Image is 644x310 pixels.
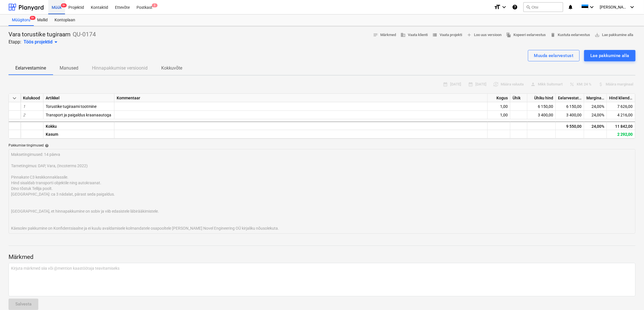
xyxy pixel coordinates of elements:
i: Abikeskus [512,4,518,11]
i: keyboard_arrow_down [588,4,595,11]
p: Kokkuvõte [161,65,182,72]
p: Vara torustike tugiraam [9,31,70,39]
span: Ahenda kõik kategooriad [11,95,18,102]
div: 7 626,00 [607,102,635,111]
div: 1,00 [488,111,510,119]
button: Märkmed [371,31,398,39]
div: Marginaal, % [584,94,607,102]
span: search [526,5,530,9]
button: Lae pakkumine alla [584,50,635,61]
span: Märkmed [373,32,396,38]
div: Kommentaar [114,94,488,102]
p: Eelarvestamine [15,65,46,72]
div: Kokku [43,122,114,130]
span: notes [373,32,378,37]
div: 11 842,00 [607,122,635,130]
span: 3 [152,3,158,7]
textarea: Maksetingimused: 14 päeva Tarnetingimus: DAP, Vara, (Incoterms 2022) Pinnakate C3 keskkonnaklassi... [9,149,635,234]
span: Torustike tugiraami tootmine [46,104,97,109]
span: save_alt [595,32,600,37]
div: 24,00% [584,102,607,111]
div: Lae pakkumine alla [590,52,629,59]
div: Müügitoru [9,14,34,26]
span: Vaata klienti [400,32,428,38]
span: add [467,32,472,37]
button: Kustuta eelarvestus [548,31,592,39]
div: 9 550,00 [556,122,584,130]
div: 1,00 [488,102,510,111]
div: 6 150,00 [527,102,556,111]
div: 24,00% [584,122,607,130]
span: arrow_drop_down [53,39,59,45]
i: format_size [494,4,501,11]
div: Pakkumise tingimused [9,143,635,148]
button: Vaata klienti [398,31,430,39]
div: 2 292,00 [607,130,635,139]
div: 6 150,00 [556,102,584,111]
span: Loo uus versioon [467,32,502,38]
div: Artikkel [43,94,114,102]
div: Kulukood [21,94,43,102]
a: Kontoplaan [51,14,79,26]
span: view_list [432,32,437,37]
div: Ühik [510,94,527,102]
button: Loo uus versioon [464,31,504,39]
div: Eelarvestatud maksumus [556,94,584,102]
a: Mallid [34,14,51,26]
span: file_copy [506,32,511,37]
span: Transport ja paigaldus kraanaautoga [46,113,111,117]
p: Märkmed [9,253,635,261]
button: Otsi [523,2,563,12]
span: help [44,144,49,148]
p: QU-0174 [73,31,96,39]
div: 3 400,00 [527,111,556,119]
div: 24,00% [584,111,607,119]
button: Vaata projekti [430,31,464,39]
button: Kopeeri eelarvestus [504,31,548,39]
div: Töös projektid [24,39,59,45]
i: keyboard_arrow_down [629,4,635,11]
div: Kasum [43,130,114,139]
p: Etapp: [9,39,21,45]
span: 2 [23,113,25,117]
i: keyboard_arrow_down [501,4,507,11]
i: notifications [568,4,573,11]
span: 9+ [61,3,67,7]
div: 4 216,00 [607,111,635,119]
span: delete [550,32,555,37]
div: Ühiku hind [527,94,556,102]
span: Lae pakkumine alla [595,32,633,38]
button: Muuda eelarvestust [528,50,580,61]
span: 1 [23,104,25,109]
span: Kustuta eelarvestus [550,32,590,38]
p: Manused [60,65,78,72]
div: 3 400,00 [556,111,584,119]
span: Vaata projekti [432,32,462,38]
span: business [400,32,406,37]
span: [PERSON_NAME][GEOGRAPHIC_DATA] [600,5,628,9]
button: Lae pakkumine alla [592,31,635,39]
div: Muuda eelarvestust [534,52,574,59]
span: Kopeeri eelarvestus [506,32,546,38]
div: Hind kliendile [607,94,635,102]
div: Kogus [488,94,510,102]
a: Müügitoru9+ [9,14,34,26]
span: 9+ [30,16,35,20]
